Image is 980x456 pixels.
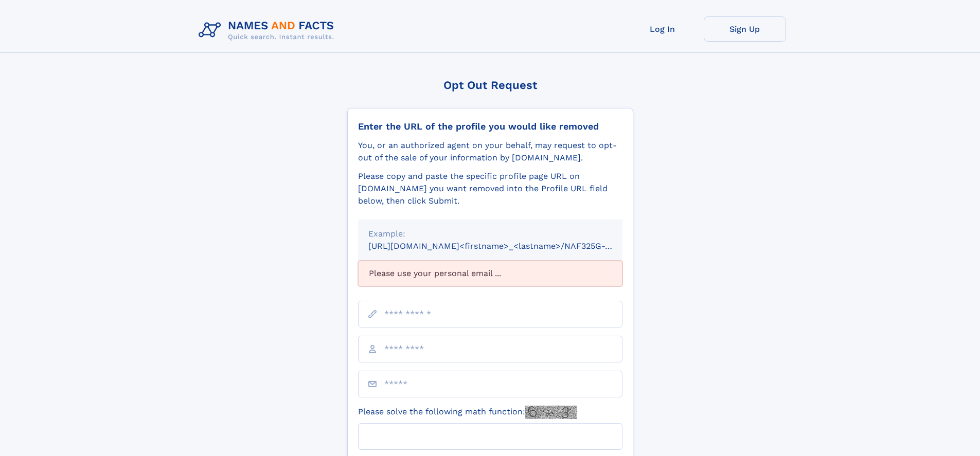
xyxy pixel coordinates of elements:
small: [URL][DOMAIN_NAME]<firstname>_<lastname>/NAF325G-xxxxxxxx [368,241,642,251]
div: Opt Out Request [347,79,633,92]
a: Log In [621,16,704,42]
div: Enter the URL of the profile you would like removed [358,121,622,132]
a: Sign Up [704,16,786,42]
div: You, or an authorized agent on your behalf, may request to opt-out of the sale of your informatio... [358,139,622,164]
label: Please solve the following math function: [358,406,577,419]
div: Example: [368,228,612,240]
div: Please use your personal email ... [358,261,622,286]
img: Logo Names and Facts [194,16,343,44]
div: Please copy and paste the specific profile page URL on [DOMAIN_NAME] you want removed into the Pr... [358,170,622,207]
